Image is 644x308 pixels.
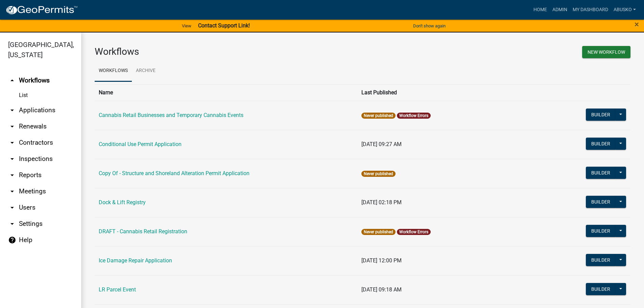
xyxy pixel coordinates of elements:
[635,20,639,29] span: ×
[399,230,428,234] a: Workflow Errors
[586,225,616,237] button: Builder
[586,138,616,150] button: Builder
[586,167,616,179] button: Builder
[531,3,550,16] a: Home
[611,3,639,16] a: abusko
[99,170,249,176] a: Copy Of - Structure and Shoreland Alteration Permit Application
[550,3,570,16] a: Admin
[198,22,250,29] strong: Contact Support Link!
[361,113,396,119] span: Never published
[179,20,194,31] a: View
[8,106,16,114] i: arrow_drop_down
[8,139,16,147] i: arrow_drop_down
[99,228,187,235] a: DRAFT - Cannabis Retail Registration
[570,3,611,16] a: My Dashboard
[586,254,616,266] button: Builder
[361,141,402,147] span: [DATE] 09:27 AM
[357,84,552,101] th: Last Published
[361,286,402,293] span: [DATE] 09:18 AM
[8,171,16,179] i: arrow_drop_down
[8,220,16,228] i: arrow_drop_down
[99,257,172,264] a: Ice Damage Repair Application
[99,199,146,206] a: Dock & Lift Registry
[361,171,396,177] span: Never published
[586,109,616,121] button: Builder
[399,113,428,118] a: Workflow Errors
[95,46,358,57] h3: Workflows
[99,286,136,293] a: LR Parcel Event
[635,20,639,28] button: Close
[95,60,132,82] a: Workflows
[8,76,16,85] i: arrow_drop_up
[132,60,160,82] a: Archive
[95,84,357,101] th: Name
[361,229,396,235] span: Never published
[361,257,402,264] span: [DATE] 12:00 PM
[8,204,16,212] i: arrow_drop_down
[8,236,16,244] i: help
[99,141,182,147] a: Conditional Use Permit Application
[361,199,402,206] span: [DATE] 02:18 PM
[586,283,616,295] button: Builder
[410,20,448,31] button: Don't show again
[99,112,243,118] a: Cannabis Retail Businesses and Temporary Cannabis Events
[8,187,16,195] i: arrow_drop_down
[8,155,16,163] i: arrow_drop_down
[586,196,616,208] button: Builder
[582,46,630,58] button: New Workflow
[8,122,16,131] i: arrow_drop_down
